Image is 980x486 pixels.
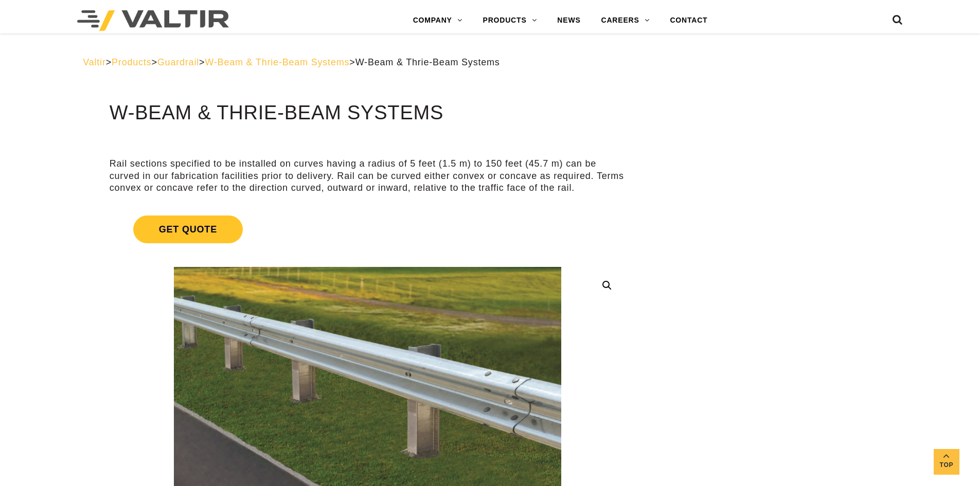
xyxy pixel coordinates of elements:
div: > > > > [83,57,897,68]
a: NEWS [547,10,591,31]
a: COMPANY [403,10,473,31]
a: Guardrail [157,57,199,67]
p: Rail sections specified to be installed on curves having a radius of 5 feet (1.5 m) to 150 feet (... [110,158,626,194]
span: Top [934,459,959,471]
span: W-Beam & Thrie-Beam Systems [355,57,500,67]
a: Get Quote [110,203,626,256]
a: PRODUCTS [473,10,547,31]
h1: W-Beam & Thrie-Beam Systems [110,102,626,124]
a: Top [934,449,959,475]
a: W-Beam & Thrie-Beam Systems [205,57,349,67]
a: Products [112,57,151,67]
span: Get Quote [133,215,243,243]
a: Valtir [83,57,105,67]
a: CONTACT [660,10,718,31]
a: CAREERS [591,10,660,31]
img: Valtir [77,10,229,31]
